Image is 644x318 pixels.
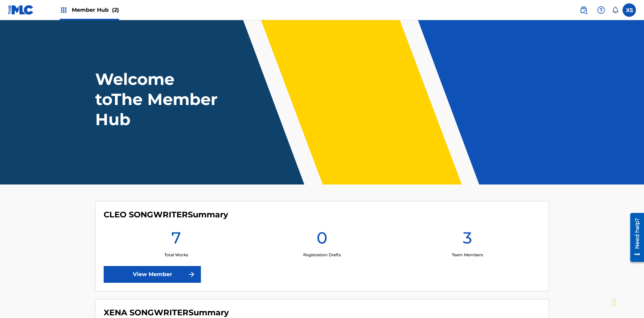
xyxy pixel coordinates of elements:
[72,6,119,14] span: Member Hub
[452,252,483,258] p: Team Members
[303,252,341,258] p: Registration Drafts
[95,69,221,129] h1: Welcome to The Member Hub
[164,252,188,258] p: Total Works
[625,210,644,265] iframe: Resource Center
[104,308,229,318] h4: XENA SONGWRITER
[187,270,196,278] img: f7272a7cc735f4ea7f67.svg
[104,266,201,283] a: View Member
[597,6,605,14] img: help
[463,228,472,252] h1: 3
[104,210,228,220] h4: CLEO SONGWRITER
[317,228,327,252] h1: 0
[8,5,34,15] img: MLC Logo
[60,6,68,14] img: Top Rightsholders
[612,293,616,313] div: Drag
[112,7,119,13] span: (2)
[623,3,636,17] div: User Menu
[171,228,181,252] h1: 7
[594,3,608,17] div: Help
[612,7,619,13] div: Notifications
[610,286,644,318] iframe: Chat Widget
[580,6,588,14] img: search
[577,3,590,17] a: Public Search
